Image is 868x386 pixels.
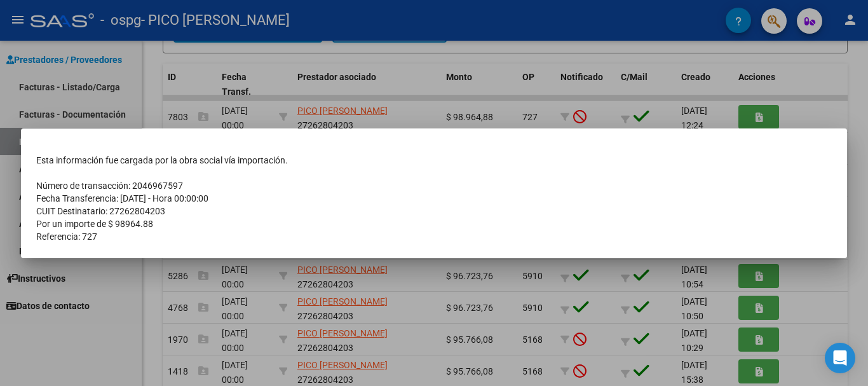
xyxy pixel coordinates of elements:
td: Referencia: 727 [36,230,832,243]
td: CUIT Destinatario: 27262804203 [36,205,832,217]
td: Esta información fue cargada por la obra social vía importación. [36,154,832,167]
td: Por un importe de $ 98964.88 [36,217,832,230]
td: Fecha Transferencia: [DATE] - Hora 00:00:00 [36,192,832,205]
div: Open Intercom Messenger [825,343,855,373]
td: Número de transacción: 2046967597 [36,179,832,192]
